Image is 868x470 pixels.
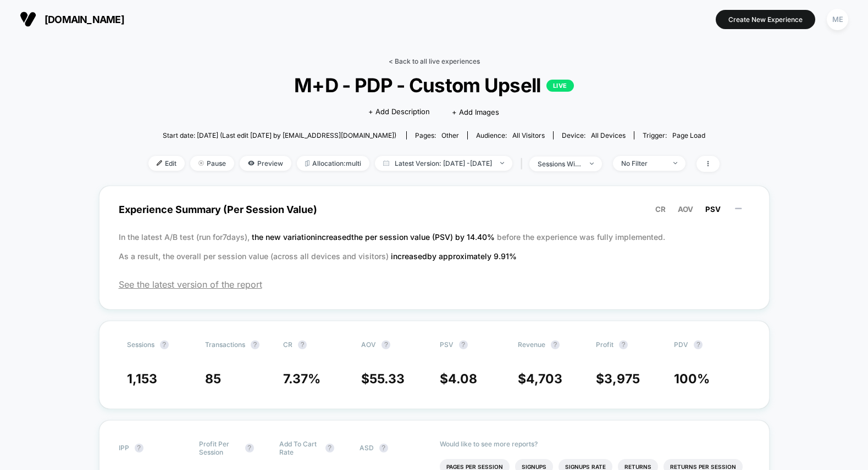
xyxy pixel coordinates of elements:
[500,162,504,164] img: end
[546,80,574,92] p: LIVE
[391,251,517,261] span: increased by approximately 9.91 %
[190,156,234,171] span: Pause
[245,444,254,452] button: ?
[163,131,396,139] span: Start date: [DATE] (Last edit [DATE] by [EMAIL_ADDRESS][DOMAIN_NAME])
[705,205,721,214] span: PSV
[823,8,852,31] button: ME
[382,340,390,349] button: ?
[252,232,497,242] span: the new variation increased the per session value (PSV) by 14.40 %
[440,340,454,349] span: PSV
[383,160,389,166] img: calendar
[441,131,459,139] span: other
[716,10,815,29] button: Create New Experience
[518,340,545,349] span: Revenue
[596,340,613,349] span: Profit
[360,444,374,452] span: ASD
[361,340,376,349] span: AOV
[476,131,545,139] div: Audience:
[440,440,750,448] p: Would like to see more reports?
[389,57,480,65] a: < Back to all live experiences
[148,156,185,171] span: Edit
[205,340,245,349] span: Transactions
[119,279,750,290] span: See the latest version of the report
[643,131,705,139] div: Trigger:
[251,340,259,349] button: ?
[240,156,291,171] span: Preview
[590,163,594,165] img: end
[702,204,724,214] button: PSV
[448,371,477,387] span: 4.08
[459,340,468,349] button: ?
[135,444,143,452] button: ?
[157,160,162,166] img: edit
[452,108,499,116] span: + Add Images
[652,204,669,214] button: CR
[674,340,688,349] span: PDV
[526,371,562,387] span: 4,703
[553,131,634,139] span: Device:
[621,159,665,167] div: No Filter
[279,440,320,456] span: Add To Cart Rate
[119,227,750,266] p: In the latest A/B test (run for 7 days), before the experience was fully implemented. As a result...
[361,371,405,387] span: $
[16,10,128,28] button: [DOMAIN_NAME]
[119,197,750,222] span: Experience Summary (Per Session Value)
[512,131,545,139] span: All Visitors
[673,162,677,164] img: end
[694,340,703,349] button: ?
[678,205,693,214] span: AOV
[177,74,691,97] span: M+D - PDP - Custom Upsell
[283,340,292,349] span: CR
[551,340,560,349] button: ?
[199,440,240,456] span: Profit Per Session
[518,371,562,387] span: $
[369,371,405,387] span: 55.33
[20,11,36,27] img: Visually logo
[672,131,705,139] span: Page Load
[415,131,459,139] div: Pages:
[591,131,626,139] span: all devices
[119,444,129,452] span: IPP
[518,156,529,172] span: |
[604,371,640,387] span: 3,975
[305,160,309,166] img: rebalance
[379,444,388,452] button: ?
[297,156,369,171] span: Allocation: multi
[205,371,221,387] span: 85
[160,340,169,349] button: ?
[298,340,307,349] button: ?
[675,204,696,214] button: AOV
[198,160,204,166] img: end
[619,340,628,349] button: ?
[827,9,848,30] div: ME
[283,371,320,387] span: 7.37 %
[655,205,666,214] span: CR
[45,14,124,25] span: [DOMAIN_NAME]
[375,156,512,171] span: Latest Version: [DATE] - [DATE]
[127,340,154,349] span: Sessions
[674,371,710,387] span: 100 %
[325,444,334,452] button: ?
[440,371,477,387] span: $
[368,107,430,117] span: + Add Description
[127,371,157,387] span: 1,153
[538,160,582,168] div: sessions with impression
[596,371,640,387] span: $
